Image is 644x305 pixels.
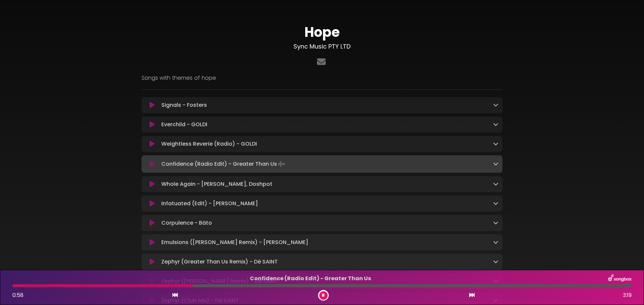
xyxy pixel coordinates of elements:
[623,291,632,299] span: 3:19
[12,275,608,283] p: Confidence (Radio Edit) - Greater Than Us
[608,274,632,283] img: songbox-logo-white.png
[161,219,493,227] p: Corpulence - Bäto
[142,74,502,82] p: Songs with themes of hope
[161,101,493,109] p: Signals - Fosters
[161,200,493,208] p: Infatuated (Edit) - [PERSON_NAME]
[142,43,502,50] h3: Sync Music PTY LTD
[161,121,493,129] p: Everchild - GOLDI
[161,258,493,266] p: Zephyr (Greater Than Us Remix) - Dé SAINT
[161,238,493,246] p: Emulsions ([PERSON_NAME] Remix) - [PERSON_NAME]
[277,159,286,169] img: waveform4.gif
[161,140,493,148] p: Weightless Reverie (Radio) - GOLDI
[161,180,493,188] p: Whole Again - [PERSON_NAME], Doshpot
[12,291,23,299] span: 0:58
[161,159,493,169] p: Confidence (Radio Edit) - Greater Than Us
[142,24,502,40] h1: Hope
